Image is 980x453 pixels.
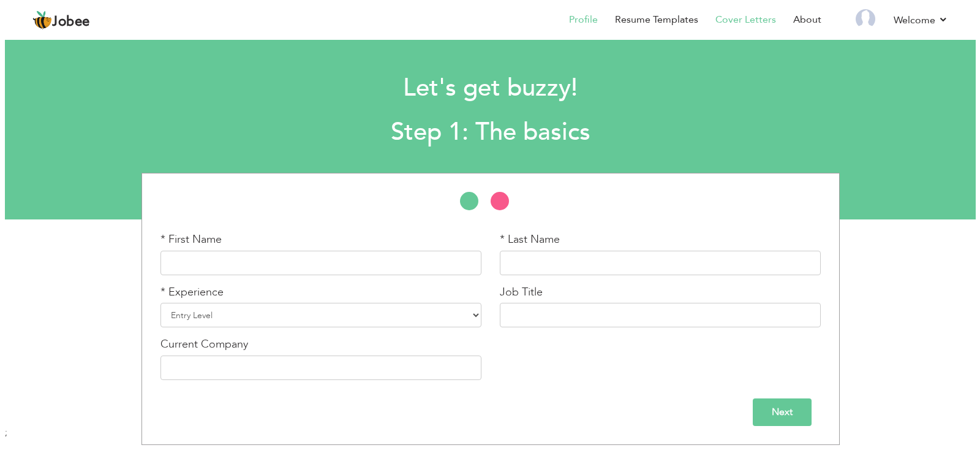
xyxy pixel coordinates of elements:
a: Resume Templates [610,13,693,27]
img: jobee.io [28,10,47,30]
a: Profile [564,13,593,27]
input: Next [748,398,807,426]
h1: Let's get buzzy! [130,72,840,104]
label: Job Title [495,284,538,300]
label: * Experience [156,284,219,300]
label: Current Company [156,337,243,352]
a: Jobee [28,10,85,30]
label: * Last Name [495,232,555,248]
a: Cover Letters [710,13,771,27]
label: * First Name [156,232,217,248]
a: About [788,13,816,27]
a: Welcome [889,13,943,28]
h2: Step 1: The basics [130,116,840,148]
span: Jobee [47,15,85,29]
img: Profile Img [851,9,870,29]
